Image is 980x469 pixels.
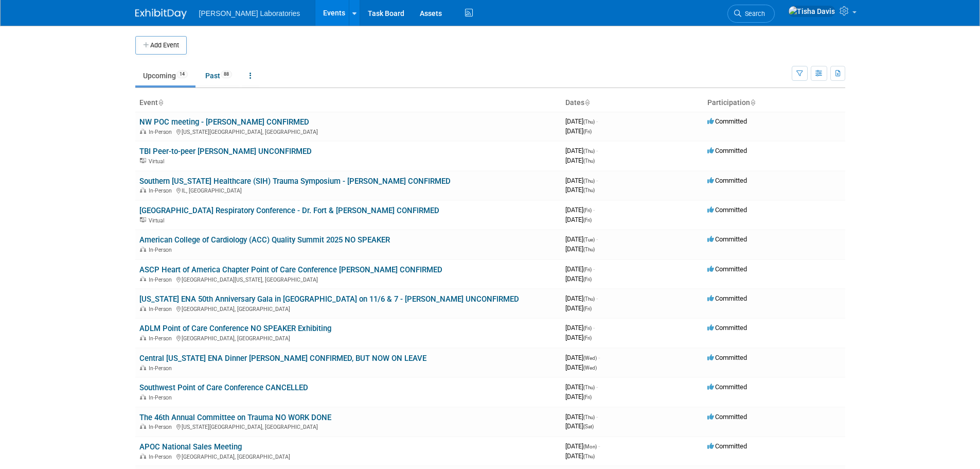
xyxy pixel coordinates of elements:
img: Virtual Event [140,217,146,222]
span: [DATE] [565,245,595,253]
span: [DATE] [565,442,600,450]
span: [DATE] [565,147,598,154]
span: (Thu) [583,414,595,420]
span: [DATE] [565,186,595,194]
a: Sort by Event Name [158,98,163,107]
span: [DATE] [565,413,598,421]
span: [DATE] [565,117,598,125]
a: NW POC meeting - [PERSON_NAME] CONFIRMED [139,117,309,127]
div: [GEOGRAPHIC_DATA], [GEOGRAPHIC_DATA] [139,452,557,460]
span: Committed [707,177,747,184]
span: [DATE] [565,422,594,430]
span: [DATE] [565,304,592,312]
a: TBI Peer-to-peer [PERSON_NAME] UNCONFIRMED [139,147,312,156]
span: - [598,442,600,450]
span: Search [741,10,765,18]
a: [US_STATE] ENA 50th Anniversary Gala in [GEOGRAPHIC_DATA] on 11/6 & 7 - [PERSON_NAME] UNCONFIRMED [139,294,519,304]
img: In-Person Event [140,187,146,193]
div: [GEOGRAPHIC_DATA], [GEOGRAPHIC_DATA] [139,304,557,312]
span: - [596,235,598,243]
span: [DATE] [565,275,592,283]
span: [DATE] [565,393,592,401]
a: Southwest Point of Care Conference CANCELLED [139,383,308,392]
span: Committed [707,442,747,450]
a: Past88 [198,66,240,85]
span: [DATE] [565,452,595,460]
span: [DATE] [565,177,598,184]
span: (Fri) [583,335,592,341]
span: (Fri) [583,267,592,272]
span: Virtual [149,217,167,224]
span: - [596,117,598,125]
span: Committed [707,383,747,391]
span: (Thu) [583,119,595,125]
th: Event [135,94,561,112]
span: Committed [707,294,747,302]
span: In-Person [149,365,175,372]
a: Southern [US_STATE] Healthcare (SIH) Trauma Symposium - [PERSON_NAME] CONFIRMED [139,177,451,186]
span: [DATE] [565,206,595,214]
th: Participation [703,94,845,112]
span: Committed [707,413,747,421]
span: (Tue) [583,237,595,242]
span: In-Person [149,306,175,312]
span: [DATE] [565,324,595,332]
span: [DATE] [565,127,592,135]
img: In-Person Event [140,335,146,340]
span: [PERSON_NAME] Laboratories [199,9,300,18]
span: In-Person [149,276,175,283]
span: (Wed) [583,355,597,361]
span: Committed [707,354,747,361]
a: American College of Cardiology (ACC) Quality Summit 2025 NO SPEAKER [139,235,390,245]
span: [DATE] [565,334,592,341]
a: ADLM Point of Care Conference NO SPEAKER Exhibiting [139,324,331,333]
img: Virtual Event [140,158,146,163]
div: IL, [GEOGRAPHIC_DATA] [139,186,557,194]
span: Committed [707,117,747,125]
span: (Thu) [583,178,595,184]
span: 14 [176,71,188,78]
span: In-Person [149,394,175,401]
span: (Thu) [583,148,595,154]
div: [GEOGRAPHIC_DATA][US_STATE], [GEOGRAPHIC_DATA] [139,275,557,283]
span: - [593,206,595,214]
button: Add Event [135,36,187,55]
span: - [596,294,598,302]
span: [DATE] [565,265,595,273]
a: [GEOGRAPHIC_DATA] Respiratory Conference - Dr. Fort & [PERSON_NAME] CONFIRMED [139,206,439,215]
span: - [596,177,598,184]
div: [GEOGRAPHIC_DATA], [GEOGRAPHIC_DATA] [139,334,557,342]
span: (Mon) [583,444,597,449]
span: Virtual [149,158,167,165]
span: (Fri) [583,207,592,213]
span: (Thu) [583,187,595,193]
span: Committed [707,235,747,243]
span: (Thu) [583,247,595,252]
span: (Fri) [583,325,592,331]
span: In-Person [149,454,175,460]
img: In-Person Event [140,276,146,282]
a: Sort by Participation Type [750,98,755,107]
span: Committed [707,206,747,214]
span: Committed [707,265,747,273]
span: (Fri) [583,129,592,134]
span: - [596,147,598,154]
span: 88 [221,71,232,78]
a: APOC National Sales Meeting [139,442,242,451]
span: - [593,324,595,332]
span: Committed [707,147,747,154]
a: Upcoming14 [135,66,195,85]
span: [DATE] [565,383,598,391]
span: [DATE] [565,294,598,302]
span: - [596,383,598,391]
img: In-Person Event [140,247,146,252]
span: - [596,413,598,421]
span: (Fri) [583,276,592,282]
span: Committed [707,324,747,332]
span: [DATE] [565,354,600,361]
a: ASCP Heart of America Chapter Point of Care Conference [PERSON_NAME] CONFIRMED [139,265,442,274]
span: (Thu) [583,385,595,390]
span: In-Person [149,335,175,342]
img: In-Person Event [140,424,146,429]
img: In-Person Event [140,454,146,459]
